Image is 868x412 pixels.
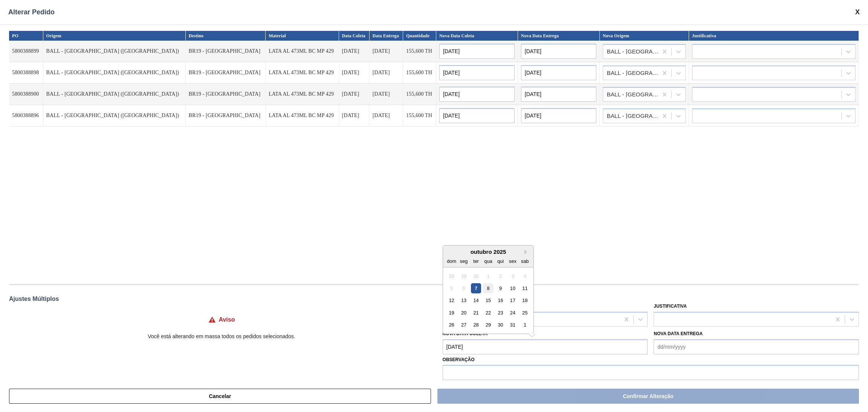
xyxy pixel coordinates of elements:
div: BALL - [GEOGRAPHIC_DATA] ([GEOGRAPHIC_DATA]) [607,113,659,119]
div: Not available terça-feira, 30 de setembro de 2025 [471,271,481,281]
h4: Aviso [219,316,235,323]
div: qui [495,256,505,266]
td: [DATE] [339,105,370,127]
input: dd/mm/yyyy [443,339,648,354]
td: BALL - [GEOGRAPHIC_DATA] ([GEOGRAPHIC_DATA]) [43,62,186,84]
div: Choose terça-feira, 28 de outubro de 2025 [471,320,481,330]
div: dom [446,256,457,266]
td: 155,600 TH [403,41,436,62]
div: BALL - [GEOGRAPHIC_DATA] ([GEOGRAPHIC_DATA]) [607,92,659,97]
div: Not available quinta-feira, 2 de outubro de 2025 [495,271,505,281]
td: BR19 - [GEOGRAPHIC_DATA] [186,62,266,84]
td: BALL - [GEOGRAPHIC_DATA] ([GEOGRAPHIC_DATA]) [43,84,186,105]
button: Next Month [524,249,530,255]
input: dd/mm/yyyy [439,108,515,123]
p: Você está alterando em massa todos os pedidos selecionados. [9,333,434,339]
div: Choose terça-feira, 14 de outubro de 2025 [471,295,481,305]
div: Not available domingo, 28 de setembro de 2025 [446,271,457,281]
td: LATA AL 473ML BC MP 429 [266,62,339,84]
th: Origem [43,31,186,41]
div: seg [458,256,469,266]
input: dd/mm/yyyy [439,65,515,80]
div: Not available domingo, 5 de outubro de 2025 [446,283,457,293]
div: Choose terça-feira, 7 de outubro de 2025 [471,283,481,293]
div: month 2025-10 [445,270,531,331]
div: Choose quarta-feira, 8 de outubro de 2025 [483,283,493,293]
div: Choose sexta-feira, 10 de outubro de 2025 [507,283,518,293]
th: Destino [186,31,266,41]
div: Choose segunda-feira, 20 de outubro de 2025 [458,308,469,318]
div: Choose sexta-feira, 17 de outubro de 2025 [507,295,518,305]
div: Choose sexta-feira, 31 de outubro de 2025 [507,320,518,330]
div: Choose domingo, 26 de outubro de 2025 [446,320,457,330]
div: Choose sábado, 18 de outubro de 2025 [520,295,530,305]
td: BR19 - [GEOGRAPHIC_DATA] [186,41,266,62]
input: dd/mm/yyyy [439,87,515,102]
td: BALL - [GEOGRAPHIC_DATA] ([GEOGRAPHIC_DATA]) [43,105,186,127]
div: Not available segunda-feira, 6 de outubro de 2025 [458,283,469,293]
div: Choose segunda-feira, 27 de outubro de 2025 [458,320,469,330]
button: Cancelar [9,389,431,404]
td: [DATE] [370,62,403,84]
label: Observação [443,354,859,365]
td: 155,600 TH [403,105,436,127]
div: Choose sábado, 11 de outubro de 2025 [520,283,530,293]
input: dd/mm/yyyy [521,65,596,80]
label: Nova Data Entrega [654,331,703,336]
div: Choose terça-feira, 21 de outubro de 2025 [471,308,481,318]
td: [DATE] [370,84,403,105]
label: Justificativa [654,304,687,309]
div: sex [507,256,518,266]
div: Not available sábado, 4 de outubro de 2025 [520,271,530,281]
div: sab [520,256,530,266]
td: [DATE] [339,84,370,105]
div: Choose domingo, 12 de outubro de 2025 [446,295,457,305]
th: Data Coleta [339,31,370,41]
div: outubro 2025 [443,249,533,255]
input: dd/mm/yyyy [521,87,596,102]
div: BALL - [GEOGRAPHIC_DATA] ([GEOGRAPHIC_DATA]) [607,49,659,54]
th: PO [9,31,43,41]
td: LATA AL 473ML BC MP 429 [266,105,339,127]
div: Choose quarta-feira, 22 de outubro de 2025 [483,308,493,318]
div: Choose quinta-feira, 23 de outubro de 2025 [495,308,505,318]
td: [DATE] [370,105,403,127]
td: [DATE] [339,62,370,84]
div: Choose sábado, 1 de novembro de 2025 [520,320,530,330]
td: 5800388898 [9,62,43,84]
th: Nova Data Entrega [518,31,600,41]
td: LATA AL 473ML BC MP 429 [266,41,339,62]
td: [DATE] [339,41,370,62]
input: dd/mm/yyyy [654,339,859,354]
div: Choose segunda-feira, 13 de outubro de 2025 [458,295,469,305]
div: Not available sexta-feira, 3 de outubro de 2025 [507,271,518,281]
div: Choose sábado, 25 de outubro de 2025 [520,308,530,318]
td: BALL - [GEOGRAPHIC_DATA] ([GEOGRAPHIC_DATA]) [43,41,186,62]
th: Data Entrega [370,31,403,41]
div: qua [483,256,493,266]
div: Choose sexta-feira, 24 de outubro de 2025 [507,308,518,318]
div: Choose quarta-feira, 15 de outubro de 2025 [483,295,493,305]
div: Not available quarta-feira, 1 de outubro de 2025 [483,271,493,281]
td: 155,600 TH [403,84,436,105]
div: Choose quinta-feira, 9 de outubro de 2025 [495,283,505,293]
th: Material [266,31,339,41]
th: Nova Origem [600,31,689,41]
div: Choose quinta-feira, 30 de outubro de 2025 [495,320,505,330]
div: Choose domingo, 19 de outubro de 2025 [446,308,457,318]
th: Quantidade [403,31,436,41]
td: 5800388896 [9,105,43,127]
span: Alterar Pedido [8,8,55,16]
div: Not available segunda-feira, 29 de setembro de 2025 [458,271,469,281]
th: Justificativa [689,31,859,41]
div: Choose quarta-feira, 29 de outubro de 2025 [483,320,493,330]
td: LATA AL 473ML BC MP 429 [266,84,339,105]
label: Nova Data Coleta [443,331,488,336]
div: Choose quinta-feira, 16 de outubro de 2025 [495,295,505,305]
td: BR19 - [GEOGRAPHIC_DATA] [186,105,266,127]
input: dd/mm/yyyy [521,108,596,123]
td: BR19 - [GEOGRAPHIC_DATA] [186,84,266,105]
td: 5800388899 [9,41,43,62]
td: 155,600 TH [403,62,436,84]
input: dd/mm/yyyy [439,44,515,59]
